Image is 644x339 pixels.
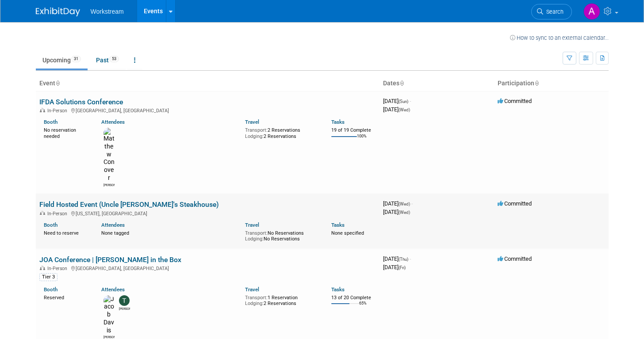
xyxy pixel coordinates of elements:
[119,306,130,311] div: Tanner Michaelis
[399,265,406,270] span: (Fri)
[39,255,181,264] a: JOA Conference | [PERSON_NAME] in the Box
[357,134,367,146] td: 100%
[245,133,264,139] span: Lodging:
[399,202,410,206] span: (Wed)
[44,293,88,301] div: Reserved
[245,293,318,307] div: 1 Reservation 2 Reservations
[103,295,115,335] img: Jacob Davis
[498,98,532,104] span: Committed
[245,127,268,133] span: Transport:
[109,56,119,62] span: 53
[399,80,404,87] a: Sort by Start Date
[498,255,532,262] span: Committed
[44,222,57,228] a: Booth
[331,222,345,228] a: Tasks
[40,211,45,215] img: In-Person Event
[410,255,411,262] span: -
[383,106,410,113] span: [DATE]
[379,76,494,91] th: Dates
[101,286,125,293] a: Attendees
[245,301,264,306] span: Lodging:
[498,200,532,207] span: Committed
[510,34,609,41] a: How to sync to an external calendar...
[245,295,268,301] span: Transport:
[410,98,411,104] span: -
[331,127,376,133] div: 19 of 19 Complete
[245,222,259,228] a: Travel
[245,286,259,293] a: Travel
[399,210,410,215] span: (Wed)
[103,128,115,182] img: Matthew Conover
[36,52,88,69] a: Upcoming31
[71,56,81,62] span: 31
[359,301,367,313] td: 65%
[399,107,410,112] span: (Wed)
[40,266,45,270] img: In-Person Event
[44,119,57,125] a: Booth
[89,52,126,69] a: Past53
[331,119,345,125] a: Tasks
[44,229,88,236] div: Need to reserve
[331,295,376,301] div: 13 of 20 Complete
[543,8,563,15] span: Search
[383,98,411,104] span: [DATE]
[39,98,123,106] a: IFDA Solutions Conference
[399,99,408,104] span: (Sun)
[399,257,408,262] span: (Thu)
[245,119,259,125] a: Travel
[39,107,376,114] div: [GEOGRAPHIC_DATA], [GEOGRAPHIC_DATA]
[383,255,411,262] span: [DATE]
[47,266,70,271] span: In-Person
[39,273,57,281] div: Tier 3
[101,119,125,125] a: Attendees
[40,108,45,112] img: In-Person Event
[534,80,539,87] a: Sort by Participation Type
[383,264,406,270] span: [DATE]
[245,126,318,139] div: 2 Reservations 2 Reservations
[39,200,219,209] a: Field Hosted Event (Uncle [PERSON_NAME]'s Steakhouse)
[331,286,345,293] a: Tasks
[44,126,88,139] div: No reservation needed
[39,264,376,271] div: [GEOGRAPHIC_DATA], [GEOGRAPHIC_DATA]
[245,230,268,236] span: Transport:
[245,229,318,242] div: No Reservations No Reservations
[36,76,379,91] th: Event
[383,200,413,207] span: [DATE]
[119,295,130,306] img: Tanner Michaelis
[47,211,70,217] span: In-Person
[91,8,124,15] span: Workstream
[411,200,413,207] span: -
[331,230,364,236] span: None specified
[55,80,60,87] a: Sort by Event Name
[36,8,80,16] img: ExhibitDay
[39,209,376,217] div: [US_STATE], [GEOGRAPHIC_DATA]
[44,286,57,293] a: Booth
[383,209,410,215] span: [DATE]
[101,222,125,228] a: Attendees
[101,229,238,236] div: None tagged
[583,3,600,20] img: Annabelle Gu
[47,108,70,114] span: In-Person
[494,76,609,91] th: Participation
[531,4,572,19] a: Search
[245,236,264,242] span: Lodging:
[103,182,115,187] div: Matthew Conover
